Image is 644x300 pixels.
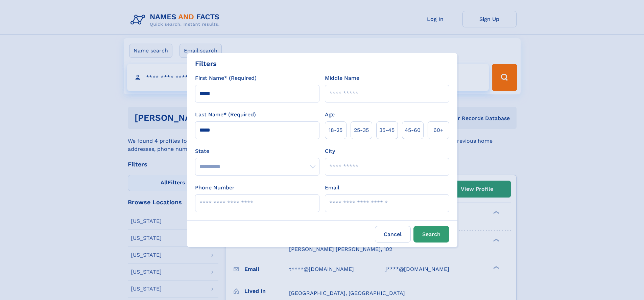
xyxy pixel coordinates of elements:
[195,111,256,119] label: Last Name* (Required)
[354,126,369,134] span: 25‑35
[325,74,359,82] label: Middle Name
[195,74,257,82] label: First Name* (Required)
[195,184,235,192] label: Phone Number
[195,59,217,69] div: Filters
[329,126,342,134] span: 18‑25
[325,184,339,192] label: Email
[413,226,449,243] button: Search
[405,126,421,134] span: 45‑60
[375,226,411,243] label: Cancel
[379,126,395,134] span: 35‑45
[325,147,335,155] label: City
[433,126,444,134] span: 60+
[195,147,319,155] label: State
[325,111,335,119] label: Age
